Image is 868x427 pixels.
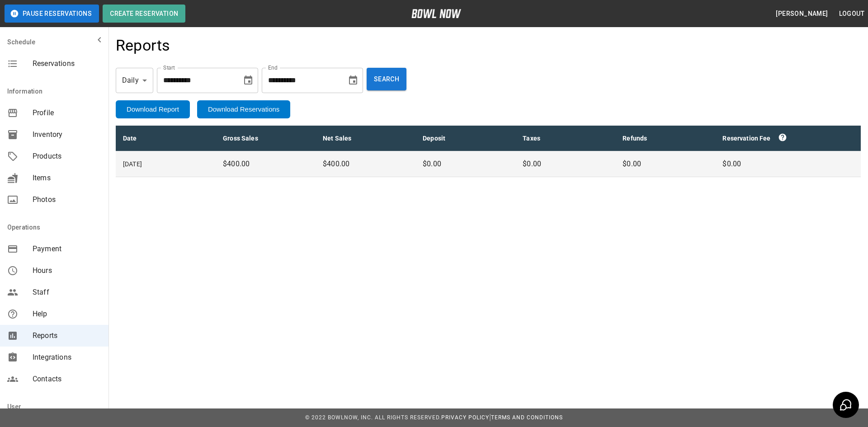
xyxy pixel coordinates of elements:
a: Privacy Policy [441,414,489,421]
p: $400.00 [323,159,408,169]
th: Refunds [615,126,715,151]
h4: Reports [116,36,170,55]
p: $0.00 [623,159,708,169]
th: Taxes [515,126,615,151]
button: Search [367,68,406,90]
button: Create Reservation [103,5,185,23]
span: Reports [33,330,101,341]
svg: Reservation fees paid directly to BowlNow by customer [778,133,787,142]
span: Hours [33,265,101,276]
span: Staff [33,287,101,298]
p: $0.00 [523,159,608,169]
span: Photos [33,194,101,205]
p: $0.00 [722,159,854,169]
button: Choose date, selected date is Oct 9, 2025 [344,71,362,89]
button: [PERSON_NAME] [772,5,831,22]
th: Net Sales [316,126,415,151]
p: $0.00 [423,159,508,169]
button: Download Reservations [197,100,290,118]
span: Products [33,151,101,162]
span: © 2022 BowlNow, Inc. All Rights Reserved. [305,414,441,421]
a: Terms and Conditions [491,414,563,421]
img: logo [411,9,461,18]
button: Logout [835,5,868,22]
span: Reservations [33,58,101,69]
th: Gross Sales [216,126,316,151]
th: Deposit [415,126,515,151]
span: Contacts [33,374,101,385]
th: Date [116,126,216,151]
span: Payment [33,244,101,254]
span: Profile [33,108,101,118]
button: Pause Reservations [5,5,99,23]
span: Items [33,173,101,183]
span: Help [33,309,101,319]
button: Download Report [116,100,190,118]
span: Inventory [33,129,101,140]
table: sticky table [116,126,861,177]
span: Integrations [33,352,101,363]
p: $400.00 [223,159,308,169]
div: Reservation Fee [722,133,854,144]
div: Daily [116,68,153,93]
button: Choose date, selected date is Oct 2, 2025 [239,71,257,89]
td: [DATE] [116,151,216,177]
